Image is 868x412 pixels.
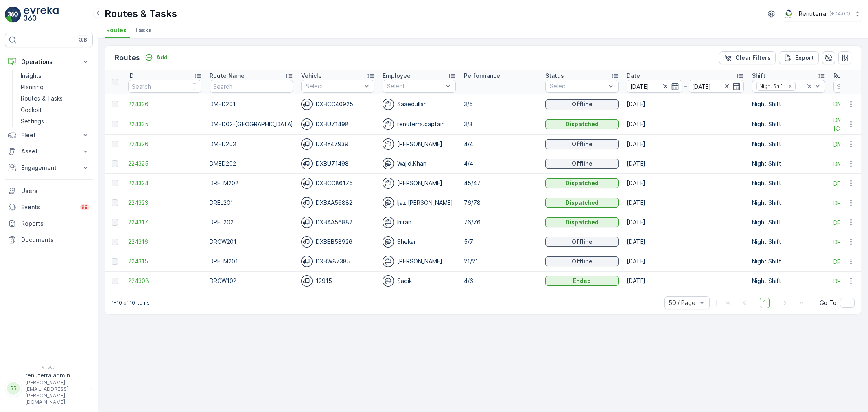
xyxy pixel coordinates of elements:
img: svg%3e [383,158,394,169]
div: DXBW87385 [301,256,374,267]
div: Saaedullah [383,99,456,110]
div: Shekar [383,236,456,248]
input: Search [128,80,201,93]
p: Performance [464,72,500,80]
p: [PERSON_NAME][EMAIL_ADDRESS][PERSON_NAME][DOMAIN_NAME] [25,379,86,405]
p: 21/21 [464,257,537,265]
p: Dispatched [566,218,599,226]
div: Toggle Row Selected [112,101,118,107]
p: Date [627,72,640,80]
p: Night Shift [752,140,825,148]
div: Toggle Row Selected [112,141,118,147]
span: 1 [760,298,770,308]
div: DXBAA56882 [301,197,374,208]
div: Sadik [383,275,456,287]
button: Offline [545,99,619,109]
a: 224336 [128,100,201,108]
div: DXBCC86175 [301,178,374,189]
p: Offline [572,257,593,265]
button: Dispatched [545,178,619,188]
p: Settings [21,117,44,125]
img: svg%3e [383,256,394,267]
p: 4/4 [464,160,537,168]
a: 224325 [128,160,201,168]
div: DXBAA56882 [301,217,374,228]
td: [DATE] [623,213,748,232]
p: Events [21,203,75,211]
p: DRCW102 [210,277,293,285]
a: Routes & Tasks [17,93,93,104]
button: Offline [545,237,619,247]
img: svg%3e [383,138,394,150]
p: DRCW201 [210,238,293,246]
img: logo_light-DOdMpM7g.png [24,7,59,23]
img: logo [5,7,21,23]
span: 224326 [128,140,201,148]
a: 224308 [128,277,201,285]
img: svg%3e [301,138,313,150]
img: svg%3e [383,99,394,110]
a: 224316 [128,238,201,246]
p: Engagement [21,164,77,172]
p: Night Shift [752,120,825,128]
a: 224323 [128,199,201,207]
img: svg%3e [301,99,313,110]
div: RR [7,382,20,395]
button: Offline [545,159,619,169]
a: 224315 [128,257,201,265]
a: Reports [5,215,93,232]
p: Routes & Tasks [105,7,177,20]
img: svg%3e [383,236,394,248]
div: [PERSON_NAME] [383,178,456,189]
div: Toggle Row Selected [112,258,118,265]
div: DXBBB58926 [301,236,374,248]
p: 99 [81,204,88,210]
img: svg%3e [383,275,394,287]
p: Night Shift [752,179,825,187]
p: Route Name [210,72,245,80]
p: 5/7 [464,238,537,246]
p: Offline [572,238,593,246]
input: dd/mm/yyyy [627,80,682,93]
p: 76/78 [464,199,537,207]
span: Tasks [135,26,152,34]
p: Vehicle [301,72,322,80]
p: Select [306,82,362,90]
button: Offline [545,256,619,266]
a: Documents [5,232,93,248]
td: [DATE] [623,94,748,114]
input: dd/mm/yyyy [689,80,744,93]
img: svg%3e [301,256,313,267]
td: [DATE] [623,193,748,213]
p: Night Shift [752,277,825,285]
p: Shift [752,72,765,80]
div: Ijaz.[PERSON_NAME] [383,197,456,208]
button: Dispatched [545,119,619,129]
img: svg%3e [383,118,394,130]
p: DMED203 [210,140,293,148]
div: renuterra.captain [383,118,456,130]
img: Screenshot_2024-07-26_at_13.33.01.png [783,9,796,18]
p: DREL202 [210,218,293,226]
td: [DATE] [623,154,748,173]
p: Renuterra [799,10,826,18]
button: Dispatched [545,217,619,227]
a: 224335 [128,120,201,128]
div: Toggle Row Selected [112,121,118,127]
p: Select [550,82,606,90]
button: Export [779,51,819,64]
td: [DATE] [623,134,748,154]
p: 4/4 [464,140,537,148]
p: Asset [21,147,77,156]
p: 76/76 [464,218,537,226]
p: DMED202 [210,160,293,168]
img: svg%3e [301,197,313,208]
div: Toggle Row Selected [112,219,118,226]
button: RRrenuterra.admin[PERSON_NAME][EMAIL_ADDRESS][PERSON_NAME][DOMAIN_NAME] [5,371,93,405]
span: Go To [820,299,837,307]
p: - [684,81,687,91]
